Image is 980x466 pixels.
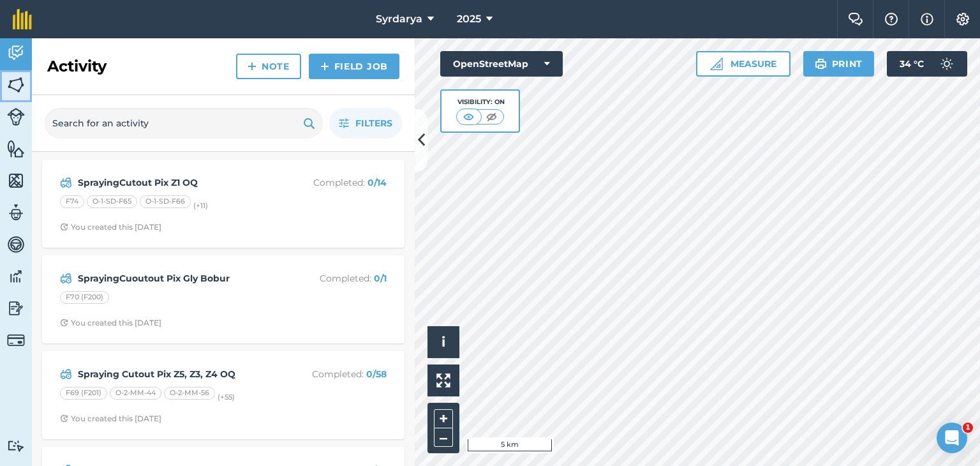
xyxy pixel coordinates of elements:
[7,331,25,349] img: svg+xml;base64,PD94bWwgdmVyc2lvbj0iMS4wIiBlbmNvZGluZz0idXRmLTgiPz4KPCEtLSBHZW5lcmF0b3I6IEFkb2JlIE...
[7,440,25,452] img: svg+xml;base64,PD94bWwgdmVyc2lvbj0iMS4wIiBlbmNvZGluZz0idXRmLTgiPz4KPCEtLSBHZW5lcmF0b3I6IEFkb2JlIE...
[60,175,72,190] img: svg+xml;base64,PD94bWwgdmVyc2lvbj0iMS4wIiBlbmNvZGluZz0idXRmLTgiPz4KPCEtLSBHZW5lcmF0b3I6IEFkb2JlIE...
[60,414,68,423] img: Clock with arrow pointing clockwise
[803,51,875,77] button: Print
[456,97,505,107] div: Visibility: On
[7,75,25,94] img: svg+xml;base64,PHN2ZyB4bWxucz0iaHR0cDovL3d3dy53My5vcmcvMjAwMC9zdmciIHdpZHRoPSI1NiIgaGVpZ2h0PSI2MC...
[60,318,161,328] div: You created this [DATE]
[436,373,450,387] img: Four arrows, one pointing top left, one top right, one bottom right and the last bottom left
[696,51,791,77] button: Measure
[236,54,301,79] a: Note
[164,387,215,400] div: O-2-MM-56
[815,56,827,71] img: svg+xml;base64,PHN2ZyB4bWxucz0iaHR0cDovL3d3dy53My5vcmcvMjAwMC9zdmciIHdpZHRoPSIxOSIgaGVpZ2h0PSIyNC...
[78,176,280,190] strong: SprayingCutout Pix Z1 OQ
[427,326,459,358] button: i
[7,139,25,158] img: svg+xml;base64,PHN2ZyB4bWxucz0iaHR0cDovL3d3dy53My5vcmcvMjAwMC9zdmciIHdpZHRoPSI1NiIgaGVpZ2h0PSI2MC...
[193,201,208,210] small: (+ 11 )
[285,271,387,285] p: Completed :
[7,43,25,63] img: svg+xml;base64,PD94bWwgdmVyc2lvbj0iMS4wIiBlbmNvZGluZz0idXRmLTgiPz4KPCEtLSBHZW5lcmF0b3I6IEFkb2JlIE...
[355,116,392,130] span: Filters
[218,393,235,402] small: (+ 55 )
[110,387,161,400] div: O-2-MM-44
[955,13,970,26] img: A cog icon
[320,59,329,74] img: svg+xml;base64,PHN2ZyB4bWxucz0iaHR0cDovL3d3dy53My5vcmcvMjAwMC9zdmciIHdpZHRoPSIxNCIgaGVpZ2h0PSIyNC...
[45,108,323,139] input: Search for an activity
[329,108,402,139] button: Filters
[367,177,387,188] strong: 0 / 14
[87,195,137,208] div: O-1-SD-F65
[376,11,422,27] span: Syrdarya
[60,222,161,232] div: You created this [DATE]
[13,9,32,29] img: fieldmargin Logo
[47,56,107,77] h2: Activity
[7,235,25,254] img: svg+xml;base64,PD94bWwgdmVyc2lvbj0iMS4wIiBlbmNvZGluZz0idXRmLTgiPz4KPCEtLSBHZW5lcmF0b3I6IEFkb2JlIE...
[78,367,280,381] strong: Spraying Cutout Pix Z5, Z3, Z4 OQ
[937,423,967,453] iframe: Intercom live chat
[457,11,481,27] span: 2025
[60,319,68,327] img: Clock with arrow pointing clockwise
[140,195,191,208] div: O-1-SD-F66
[7,267,25,286] img: svg+xml;base64,PD94bWwgdmVyc2lvbj0iMS4wIiBlbmNvZGluZz0idXRmLTgiPz4KPCEtLSBHZW5lcmF0b3I6IEFkb2JlIE...
[60,366,72,382] img: svg+xml;base64,PD94bWwgdmVyc2lvbj0iMS4wIiBlbmNvZGluZz0idXRmLTgiPz4KPCEtLSBHZW5lcmF0b3I6IEFkb2JlIE...
[710,57,723,70] img: Ruler icon
[7,171,25,190] img: svg+xml;base64,PHN2ZyB4bWxucz0iaHR0cDovL3d3dy53My5vcmcvMjAwMC9zdmciIHdpZHRoPSI1NiIgaGVpZ2h0PSI2MC...
[440,51,563,77] button: OpenStreetMap
[461,110,477,123] img: svg+xml;base64,PHN2ZyB4bWxucz0iaHR0cDovL3d3dy53My5vcmcvMjAwMC9zdmciIHdpZHRoPSI1MCIgaGVpZ2h0PSI0MC...
[484,110,500,123] img: svg+xml;base64,PHN2ZyB4bWxucz0iaHR0cDovL3d3dy53My5vcmcvMjAwMC9zdmciIHdpZHRoPSI1MCIgaGVpZ2h0PSI0MC...
[900,51,924,77] span: 34 ° C
[934,51,960,77] img: svg+xml;base64,PD94bWwgdmVyc2lvbj0iMS4wIiBlbmNvZGluZz0idXRmLTgiPz4KPCEtLSBHZW5lcmF0b3I6IEFkb2JlIE...
[884,13,899,26] img: A question mark icon
[434,428,453,447] button: –
[60,223,68,231] img: Clock with arrow pointing clockwise
[285,367,387,381] p: Completed :
[434,409,453,428] button: +
[303,116,315,131] img: svg+xml;base64,PHN2ZyB4bWxucz0iaHR0cDovL3d3dy53My5vcmcvMjAwMC9zdmciIHdpZHRoPSIxOSIgaGVpZ2h0PSIyNC...
[963,423,973,433] span: 1
[7,203,25,222] img: svg+xml;base64,PD94bWwgdmVyc2lvbj0iMS4wIiBlbmNvZGluZz0idXRmLTgiPz4KPCEtLSBHZW5lcmF0b3I6IEFkb2JlIE...
[50,359,397,432] a: Spraying Cutout Pix Z5, Z3, Z4 OQCompleted: 0/58F69 (F201)O-2-MM-44O-2-MM-56(+55)Clock with arrow...
[285,176,387,190] p: Completed :
[248,59,256,74] img: svg+xml;base64,PHN2ZyB4bWxucz0iaHR0cDovL3d3dy53My5vcmcvMjAwMC9zdmciIHdpZHRoPSIxNCIgaGVpZ2h0PSIyNC...
[442,334,445,350] span: i
[921,11,933,27] img: svg+xml;base64,PHN2ZyB4bWxucz0iaHR0cDovL3d3dy53My5vcmcvMjAwMC9zdmciIHdpZHRoPSIxNyIgaGVpZ2h0PSIxNy...
[7,299,25,318] img: svg+xml;base64,PD94bWwgdmVyc2lvbj0iMS4wIiBlbmNvZGluZz0idXRmLTgiPz4KPCEtLSBHZW5lcmF0b3I6IEFkb2JlIE...
[887,51,967,77] button: 34 °C
[60,414,161,424] div: You created this [DATE]
[50,167,397,240] a: SprayingCutout Pix Z1 OQCompleted: 0/14F74O-1-SD-F65O-1-SD-F66(+11)Clock with arrow pointing cloc...
[60,387,107,400] div: F69 (F201)
[60,271,72,286] img: svg+xml;base64,PD94bWwgdmVyc2lvbj0iMS4wIiBlbmNvZGluZz0idXRmLTgiPz4KPCEtLSBHZW5lcmF0b3I6IEFkb2JlIE...
[50,263,397,336] a: SprayingCuoutout Pix Gly BoburCompleted: 0/1F70 (F200)Clock with arrow pointing clockwiseYou crea...
[60,291,109,304] div: F70 (F200)
[848,13,863,26] img: Two speech bubbles overlapping with the left bubble in the forefront
[366,368,387,380] strong: 0 / 58
[60,195,84,208] div: F74
[309,54,399,79] a: Field Job
[374,273,387,284] strong: 0 / 1
[78,271,280,285] strong: SprayingCuoutout Pix Gly Bobur
[7,108,25,126] img: svg+xml;base64,PD94bWwgdmVyc2lvbj0iMS4wIiBlbmNvZGluZz0idXRmLTgiPz4KPCEtLSBHZW5lcmF0b3I6IEFkb2JlIE...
